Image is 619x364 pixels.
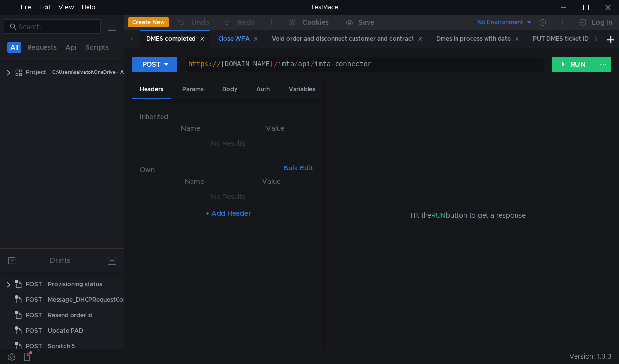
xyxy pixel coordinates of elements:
[52,65,248,79] div: C:\Users\salvatoi\OneDrive - AMDOCS\Backup Folders\Documents\testmace\Project
[48,323,83,338] div: Update PAD
[26,277,42,291] span: POST
[272,34,423,44] div: Void order and disconnect customer and contract
[477,18,523,27] div: No Environment
[48,339,75,353] div: Scratch 5
[211,139,245,148] nz-embed-empty: No Results
[234,176,309,187] th: Value
[175,80,211,98] div: Params
[83,42,112,53] button: Scripts
[26,292,42,307] span: POST
[48,308,93,322] div: Resend order id
[48,277,102,291] div: Provisioning status
[26,308,42,322] span: POST
[238,16,255,28] div: Redo
[132,57,177,72] button: POST
[7,42,21,53] button: All
[50,255,70,266] div: Drafts
[202,208,255,219] button: + Add Header
[592,16,612,28] div: Log In
[215,80,245,98] div: Body
[24,42,59,53] button: Requests
[358,19,374,26] div: Save
[26,65,46,79] div: Project
[147,34,205,44] div: DMES completed
[18,21,95,32] input: Search...
[169,15,216,30] button: Undo
[48,292,147,307] div: Message_DHCPRequestCompleted
[192,16,209,28] div: Undo
[302,16,329,28] div: Cookies
[281,80,323,98] div: Variables
[147,122,234,134] th: Name
[280,162,317,174] button: Bulk Edit
[26,339,42,353] span: POST
[216,15,262,30] button: Redo
[140,164,280,176] h6: Own
[128,17,169,27] button: Create New
[211,192,245,201] nz-embed-empty: No Results
[132,80,171,99] div: Headers
[411,210,526,221] span: Hit the button to get a response
[249,80,278,98] div: Auth
[533,34,597,44] div: PUT DMES ticket ID
[218,34,258,44] div: Close WFA
[140,111,317,122] h6: Inherited
[436,34,519,44] div: Dmes in process with date
[26,323,42,338] span: POST
[431,211,446,220] span: RUN
[466,15,533,30] button: No Environment
[552,57,595,72] button: RUN
[155,176,234,187] th: Name
[142,59,161,70] div: POST
[62,42,80,53] button: Api
[569,349,611,364] span: Version: 1.3.3
[234,122,317,134] th: Value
